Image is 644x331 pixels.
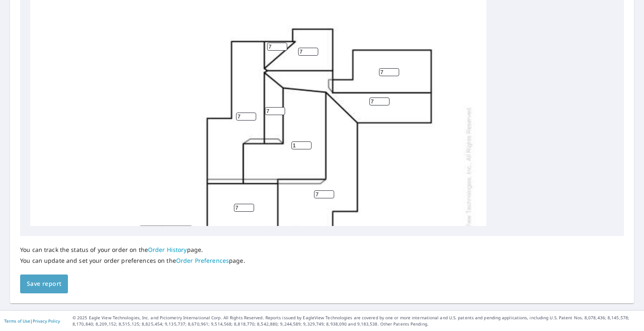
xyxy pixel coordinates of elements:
[4,318,60,323] p: |
[33,318,60,324] a: Privacy Policy
[148,246,187,254] a: Order History
[27,279,61,289] span: Save report
[4,318,30,324] a: Terms of Use
[176,257,229,264] a: Order Preferences
[73,315,640,327] p: © 2025 Eagle View Technologies, Inc. and Pictometry International Corp. All Rights Reserved. Repo...
[20,275,68,293] button: Save report
[20,257,245,264] p: You can update and set your order preferences on the page.
[20,246,245,254] p: You can track the status of your order on the page.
